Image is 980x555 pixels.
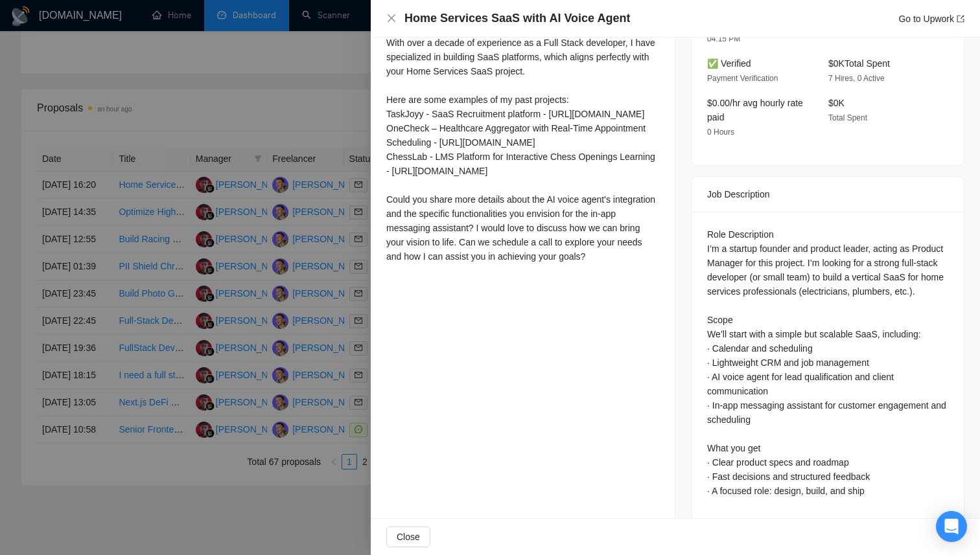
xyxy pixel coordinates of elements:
[898,14,964,24] a: Go to Upworkexport
[707,177,948,212] div: Job Description
[707,74,778,83] span: Payment Verification
[397,530,420,544] span: Close
[828,98,845,108] span: $0K
[828,58,890,69] span: $0K Total Spent
[386,13,397,24] button: Close
[707,58,751,69] span: ✅ Verified
[707,98,803,122] span: $0.00/hr avg hourly rate paid
[386,527,430,547] button: Close
[957,15,964,23] span: export
[707,128,734,137] span: 0 Hours
[707,227,948,498] div: Role Description I’m a startup founder and product leader, acting as Product Manager for this pro...
[386,13,397,23] span: close
[936,511,967,542] div: Open Intercom Messenger
[404,10,630,27] h4: Home Services SaaS with AI Voice Agent
[828,74,885,83] span: 7 Hires, 0 Active
[386,7,659,264] div: Hi, With over a decade of experience as a Full Stack developer, I have specialized in building Sa...
[828,113,867,122] span: Total Spent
